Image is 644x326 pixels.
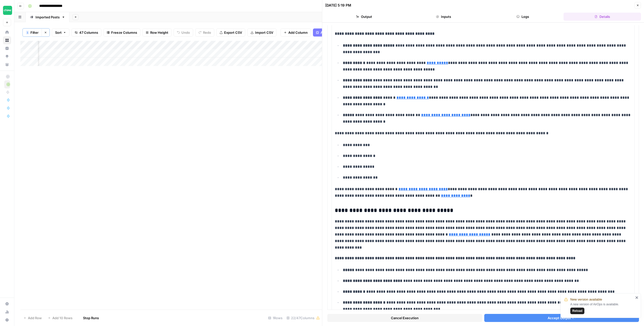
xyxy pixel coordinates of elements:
[3,308,11,316] a: Usage
[563,13,641,21] button: Details
[111,30,137,35] span: Freeze Columns
[635,296,639,300] button: close
[570,308,584,314] button: Reload
[3,28,11,36] a: Home
[280,28,311,37] button: Add Column
[45,314,75,322] button: Add 10 Rows
[20,314,45,322] button: Add Row
[224,30,242,35] span: Export CSV
[3,316,11,324] button: Help + Support
[313,28,351,37] button: Add Power Agent
[35,15,60,20] div: Imported Posts
[288,30,308,35] span: Add Column
[83,315,99,320] span: Stop Runs
[195,28,214,37] button: Redo
[325,13,403,21] button: Output
[26,30,29,35] div: 1
[52,315,72,320] span: Add 10 Rows
[3,6,12,15] img: Chime Logo
[23,28,42,37] button: 1Filter
[405,13,482,21] button: Inputs
[570,297,602,302] span: New version available
[285,314,322,322] div: 22/47 Columns
[142,28,172,37] button: Row Height
[3,52,11,60] a: Opportunities
[3,4,11,17] button: Workspace: Chime
[181,30,190,35] span: Undo
[570,302,634,314] div: A new version of AirOps is available.
[484,13,562,21] button: Logs
[3,44,11,52] a: Insights
[75,314,102,322] button: Stop Runs
[71,28,101,37] button: 47 Columns
[572,309,582,313] span: Reload
[27,30,28,35] span: 1
[266,314,285,322] div: 1 Rows
[150,30,168,35] span: Row Height
[103,28,140,37] button: Freeze Columns
[203,30,211,35] span: Redo
[28,315,42,320] span: Add Row
[216,28,245,37] button: Export CSV
[52,28,69,37] button: Sort
[247,28,276,37] button: Import CSV
[30,30,38,35] span: Filter
[325,3,351,8] div: [DATE] 5:19 PM
[391,315,419,320] span: Cancel Execution
[255,30,273,35] span: Import CSV
[3,36,11,44] a: Browse
[26,12,69,22] a: Imported Posts
[327,314,482,322] button: Cancel Execution
[79,30,98,35] span: 47 Columns
[55,30,62,35] span: Sort
[548,315,571,320] span: Accept Output
[484,314,639,322] button: Accept Output
[174,28,193,37] button: Undo
[3,60,11,69] a: Your Data
[3,300,11,308] a: Settings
